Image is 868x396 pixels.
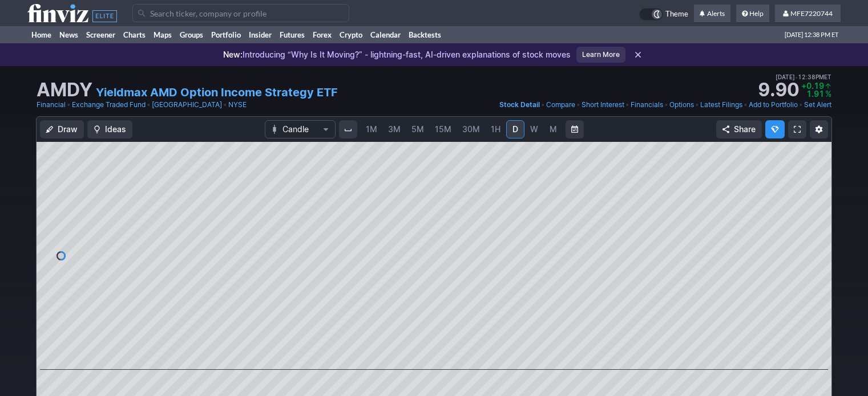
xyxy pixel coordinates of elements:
[825,89,831,99] span: %
[799,99,803,111] span: •
[96,84,338,100] a: Yieldmax AMD Option Income Strategy ETF
[282,124,318,135] span: Candle
[411,124,424,134] span: 5M
[435,124,451,134] span: 15M
[790,9,833,18] span: MFE7220744
[336,26,366,43] a: Crypto
[82,26,119,43] a: Screener
[176,26,207,43] a: Groups
[582,99,624,111] a: Short Interest
[541,99,545,111] span: •
[744,99,748,111] span: •
[150,26,176,43] a: Maps
[544,120,562,138] a: M
[788,120,806,138] a: Fullscreen
[525,120,543,138] a: W
[223,50,243,59] span: New:
[664,99,668,111] span: •
[309,26,336,43] a: Forex
[366,124,377,134] span: 1M
[734,124,756,135] span: Share
[700,99,742,111] a: Latest Filings
[694,5,730,23] a: Alerts
[405,26,445,43] a: Backtests
[512,124,518,134] span: D
[499,99,540,111] a: Stock Detail
[228,99,247,111] a: NYSE
[276,26,309,43] a: Futures
[361,120,382,138] a: 1M
[147,99,151,111] span: •
[716,120,762,138] button: Share
[366,26,405,43] a: Calendar
[669,99,694,111] a: Options
[530,124,538,134] span: W
[87,120,132,138] button: Ideas
[37,99,66,111] a: Financial
[462,124,480,134] span: 30M
[207,26,245,43] a: Portfolio
[700,100,742,109] span: Latest Filings
[625,99,629,111] span: •
[406,120,429,138] a: 5M
[806,89,824,99] span: 1.91
[810,120,828,138] button: Chart Settings
[506,120,524,138] a: D
[491,124,500,134] span: 1H
[37,81,92,99] h1: AMDY
[55,26,82,43] a: News
[736,5,769,23] a: Help
[639,8,688,21] a: Theme
[119,26,150,43] a: Charts
[765,120,785,138] button: Explore new features
[265,120,336,138] button: Chart Type
[223,99,227,111] span: •
[576,99,580,111] span: •
[695,99,699,111] span: •
[795,72,798,82] span: •
[27,26,55,43] a: Home
[576,47,625,63] a: Learn More
[775,5,841,23] a: MFE7220744
[40,120,84,138] button: Draw
[550,124,557,134] span: M
[67,99,71,111] span: •
[499,100,540,109] span: Stock Detail
[801,81,824,91] span: +0.19
[105,124,126,135] span: Ideas
[457,120,485,138] a: 30M
[383,120,406,138] a: 3M
[339,120,357,138] button: Interval
[546,99,575,111] a: Compare
[223,49,571,60] p: Introducing “Why Is It Moving?” - lightning-fast, AI-driven explanations of stock moves
[665,8,688,21] span: Theme
[758,81,799,99] strong: 9.90
[388,124,401,134] span: 3M
[785,26,838,43] span: [DATE] 12:38 PM ET
[749,99,798,111] a: Add to Portfolio
[72,99,146,111] a: Exchange Traded Fund
[486,120,506,138] a: 1H
[245,26,276,43] a: Insider
[776,72,831,82] span: [DATE] 12:38PM ET
[430,120,457,138] a: 15M
[566,120,584,138] button: Range
[132,4,349,22] input: Search
[152,99,222,111] a: [GEOGRAPHIC_DATA]
[58,124,78,135] span: Draw
[804,99,831,111] a: Set Alert
[631,99,663,111] a: Financials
